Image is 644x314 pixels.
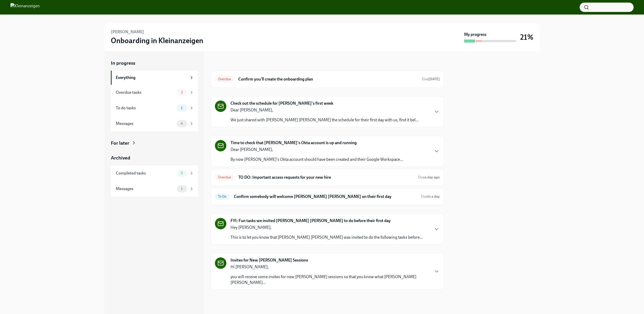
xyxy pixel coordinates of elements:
p: Dear [PERSON_NAME], [231,147,403,152]
p: We just shared with [PERSON_NAME] [PERSON_NAME] the schedule for their first day with us, find it... [231,117,419,123]
h6: TO DO: Important access requests for your new hire [238,175,414,180]
strong: My progress [464,32,486,37]
p: By now [PERSON_NAME]'s Okta account should have been created and their Google Workspace... [231,157,403,162]
div: In progress [211,60,235,66]
span: Due [418,175,440,179]
a: Messages1 [111,181,198,197]
a: In progress [111,60,198,66]
span: September 24th, 2025 09:00 [422,77,440,82]
p: Hey [PERSON_NAME], [231,225,423,230]
span: 1 [178,106,186,110]
h6: Confirm somebody will welcome [PERSON_NAME] [PERSON_NAME] on their first day [234,194,417,199]
span: 3 [178,171,186,175]
h3: 21% [520,32,533,42]
a: To do tasks1 [111,100,198,116]
span: September 29th, 2025 09:00 [418,175,440,180]
div: Completed tasks [116,170,175,176]
div: Overdue tasks [116,90,175,95]
a: OverdueTO DO: Important access requests for your new hireDuea day ago [215,173,440,182]
a: Completed tasks3 [111,165,198,181]
a: Everything [111,71,198,85]
span: To Do [215,195,230,198]
div: For later [111,140,129,146]
span: October 2nd, 2025 09:00 [421,194,440,199]
strong: [DATE] [428,77,440,81]
span: Due [422,77,440,81]
div: Messages [116,186,175,192]
span: Overdue [215,175,234,179]
div: Everything [116,75,187,81]
strong: a day ago [425,175,440,179]
p: Hi [PERSON_NAME], [231,264,429,270]
strong: FYI: Fun tasks we invited [PERSON_NAME] [PERSON_NAME] to do before their first day [231,218,391,224]
span: 2 [178,90,186,94]
span: Due [421,194,440,199]
p: you will receive some invites for new [PERSON_NAME] sessions so that you know what [PERSON_NAME] ... [231,274,429,285]
div: Messages [116,121,175,126]
a: Messages4 [111,116,198,131]
p: This is to let you know that [PERSON_NAME] [PERSON_NAME] was invited to do the following tasks be... [231,235,423,240]
span: 4 [178,122,186,125]
strong: Invites for New [PERSON_NAME] Sessions [231,257,308,263]
strong: Time to check that [PERSON_NAME]'s Okta account is up and running [231,140,357,146]
span: Overdue [215,77,234,81]
div: To do tasks [116,105,175,111]
a: For later [111,140,198,146]
a: To DoConfirm somebody will welcome [PERSON_NAME] [PERSON_NAME] on their first dayDuein a day [215,192,440,201]
strong: in a day [428,194,440,199]
h6: Confirm you'll create the onboarding plan [238,76,418,82]
strong: Check out the schedule for [PERSON_NAME]'s first week [231,101,333,106]
span: 1 [178,187,186,191]
a: Archived [111,155,198,161]
a: OverdueConfirm you'll create the onboarding planDue[DATE] [215,75,440,83]
a: Overdue tasks2 [111,85,198,100]
img: Kleinanzeigen [10,3,40,11]
p: Dear [PERSON_NAME], [231,107,419,113]
h3: Onboarding in Kleinanzeigen [111,36,203,45]
h6: [PERSON_NAME] [111,29,144,35]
